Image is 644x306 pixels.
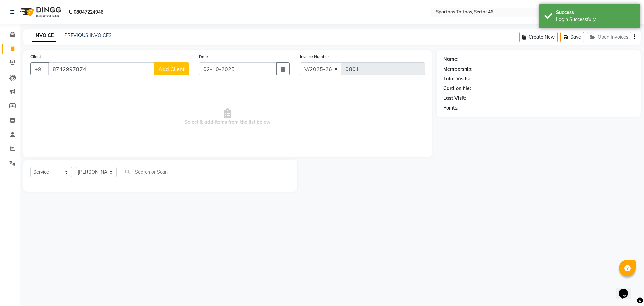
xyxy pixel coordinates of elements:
span: Add Client [158,65,185,72]
div: Login Successfully. [556,16,635,23]
a: INVOICE [32,30,56,42]
div: Success [556,9,635,16]
button: +91 [30,62,49,75]
button: Add Client [154,62,189,75]
img: logo [17,3,63,21]
label: Date [199,54,208,60]
b: 08047224946 [74,3,103,21]
button: Save [560,32,584,42]
label: Invoice Number [300,54,329,60]
div: Membership: [443,65,473,73]
div: Total Visits: [443,75,470,82]
input: Search by Name/Mobile/Email/Code [48,62,155,75]
button: Create New [519,32,558,42]
span: Select & add items from the list below [30,83,425,150]
a: PREVIOUS INVOICES [64,32,112,38]
button: Open Invoices [587,32,631,42]
iframe: chat widget [616,279,637,299]
div: Name: [443,56,459,63]
div: Points: [443,104,459,112]
div: Last Visit: [443,95,466,102]
div: Card on file: [443,85,471,92]
input: Search or Scan [122,167,290,177]
label: Client [30,54,41,60]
